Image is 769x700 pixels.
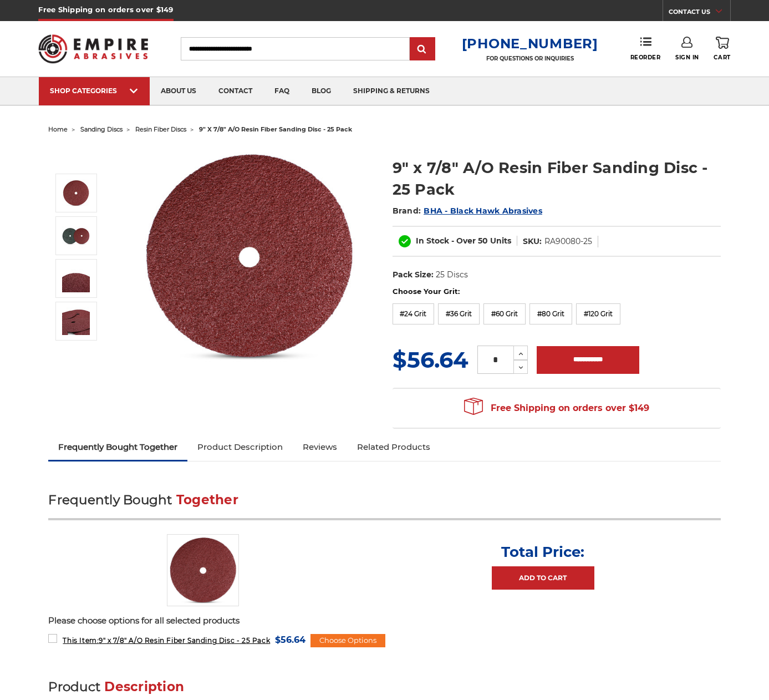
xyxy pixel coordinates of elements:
img: 9" x 7/8" A/O Resin Fiber Sanding Disc - 25 Pack [62,265,90,292]
dd: RA90080-25 [544,236,592,247]
span: Sign In [675,54,699,61]
a: Reorder [630,37,661,60]
span: Product [48,679,100,694]
span: Description [104,679,184,694]
span: Free Shipping on orders over $149 [464,397,649,419]
a: shipping & returns [342,77,441,105]
span: Frequently Bought [48,492,172,508]
a: blog [301,77,342,105]
span: $56.64 [393,346,468,373]
img: 9" x 7/8" A/O Resin Fiber Sanding Disc - 25 Pack [62,222,90,250]
a: Add to Cart [492,566,594,590]
span: - Over [451,236,476,246]
p: Total Price: [501,543,584,561]
h1: 9" x 7/8" A/O Resin Fiber Sanding Disc - 25 Pack [393,157,721,200]
span: $56.64 [275,632,305,647]
a: sanding discs [80,125,123,133]
a: CONTACT US [669,6,730,21]
p: Please choose options for all selected products [48,615,720,627]
a: faq [263,77,301,105]
span: Together [176,492,238,508]
a: Frequently Bought Together [48,435,187,459]
input: Submit [411,38,434,60]
span: Brand: [393,206,421,216]
strong: This Item: [63,636,99,645]
img: 9" x 7/8" A/O Resin Fiber Sanding Disc - 25 Pack [62,307,90,335]
a: Reviews [293,435,347,459]
span: In Stock [416,236,449,246]
span: Cart [714,54,730,61]
img: Empire Abrasives [38,27,148,70]
a: Cart [714,37,730,61]
a: Related Products [347,435,440,459]
div: Choose Options [310,634,385,647]
div: SHOP CATEGORIES [50,87,139,95]
a: about us [150,77,207,105]
span: 50 [478,236,488,246]
span: 9" x 7/8" a/o resin fiber sanding disc - 25 pack [199,125,352,133]
a: BHA - Black Hawk Abrasives [424,206,542,216]
p: FOR QUESTIONS OR INQUIRIES [462,55,598,62]
dt: SKU: [523,236,542,247]
a: resin fiber discs [135,125,186,133]
span: 9" x 7/8" A/O Resin Fiber Sanding Disc - 25 Pack [63,636,270,645]
a: home [48,125,68,133]
a: [PHONE_NUMBER] [462,35,598,52]
img: 9" x 7/8" Aluminum Oxide Resin Fiber Disc [62,179,90,207]
a: contact [207,77,263,105]
span: Units [490,236,511,246]
label: Choose Your Grit: [393,286,721,297]
a: Product Description [187,435,293,459]
img: 9" x 7/8" Aluminum Oxide Resin Fiber Disc [167,534,239,606]
dt: Pack Size: [393,269,434,281]
img: 9" x 7/8" Aluminum Oxide Resin Fiber Disc [138,145,360,367]
span: Reorder [630,54,661,61]
dd: 25 Discs [436,269,468,281]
